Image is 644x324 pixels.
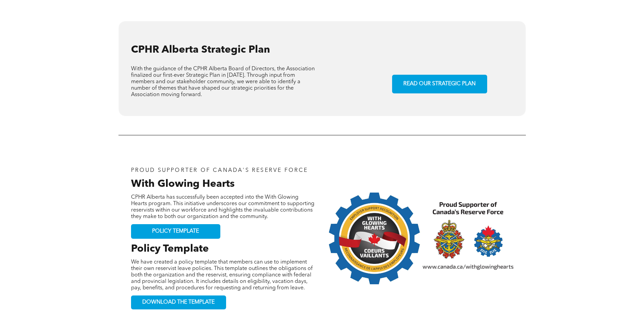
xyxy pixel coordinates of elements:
a: POLICY TEMPLATE [131,224,220,239]
a: READ OUR STRATEGIC PLAN [392,75,487,93]
span: DOWNLOAD THE TEMPLATE [142,299,215,306]
span: PROUD SUPPORTER OF CANADA'S RESERVE FORCE [131,168,308,173]
span: POLICY TEMPLATE [152,228,199,235]
a: DOWNLOAD THE TEMPLATE [131,295,226,309]
span: We have created a policy template that members can use to implement their own reservist leave pol... [131,259,313,291]
span: Policy Template [131,244,209,254]
span: READ OUR STRATEGIC PLAN [401,77,478,91]
span: CPHR Alberta Strategic Plan [131,45,270,55]
span: With the guidance of the CPHR Alberta Board of Directors, the Association finalized our first-eve... [131,66,315,97]
span: CPHR Alberta has successfully been accepted into the With Glowing Hearts program. This initiative... [131,195,314,219]
span: With Glowing Hearts [131,179,235,189]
